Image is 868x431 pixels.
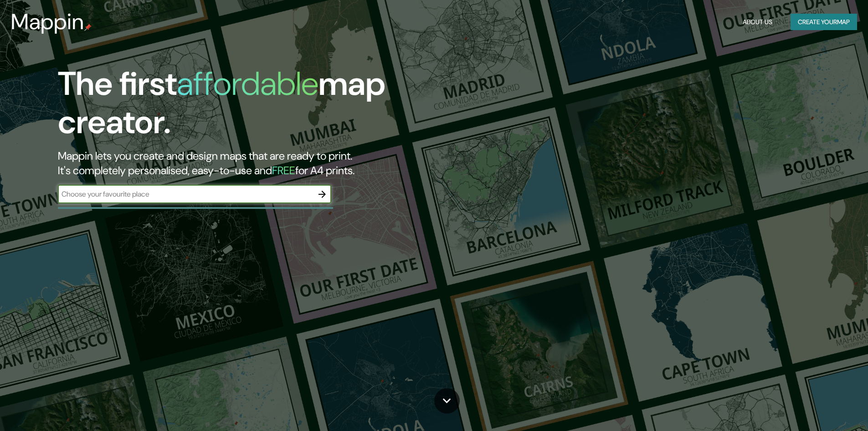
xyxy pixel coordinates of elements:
button: About Us [739,14,776,31]
img: mappin-pin [84,24,92,31]
h3: Mappin [11,9,84,35]
h1: The first map creator. [58,65,492,149]
input: Choose your favourite place [58,189,313,199]
h2: Mappin lets you create and design maps that are ready to print. It's completely personalised, eas... [58,149,492,178]
h1: affordable [177,62,318,105]
button: Create yourmap [791,14,857,31]
h5: FREE [272,163,295,177]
